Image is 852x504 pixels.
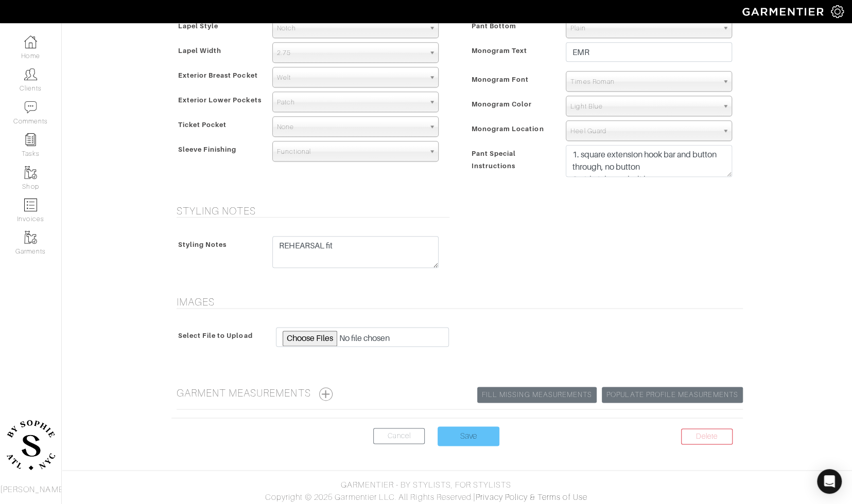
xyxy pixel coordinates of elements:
div: Open Intercom Messenger [817,469,842,494]
input: Save [438,426,499,446]
img: reminder-icon-8004d30b9f0a5d33ae49ab947aed9ed385cf756f9e5892f1edd6e32f2345188e.png [24,133,37,146]
span: Light Blue [570,96,718,117]
span: Sleeve Finishing [178,142,237,157]
span: 2.75 [277,43,425,63]
span: Exterior Lower Pockets [178,93,262,107]
textarea: 1. square extension hook bar and button through, no button 2. side tabs, no belt loops [566,145,732,177]
span: Copyright © 2025 Garmentier LLC. All Rights Reserved. [265,493,473,502]
img: clients-icon-6bae9207a08558b7cb47a8932f037763ab4055f8c8b6bfacd5dc20c3e0201464.png [24,68,37,81]
span: Welt [277,67,425,88]
a: Delete [681,428,733,444]
img: gear-icon-white-bd11855cb880d31180b6d7d6211b90ccbf57a29d726f0c71d8c61bd08dd39cc2.png [831,5,844,18]
span: Select File to Upload [178,328,253,343]
span: Pant Bottom [472,19,517,33]
a: Fill Missing Measurements [477,387,597,403]
span: Functional [277,141,425,162]
span: Monogram Text [472,43,528,58]
span: Lapel Style [178,19,219,33]
img: dashboard-icon-dbcd8f5a0b271acd01030246c82b418ddd0df26cd7fceb0bd07c9910d44c42f6.png [24,35,37,48]
span: Styling Notes [178,237,227,252]
span: Monogram Color [472,97,532,112]
span: Ticket Pocket [178,117,227,132]
h5: Styling Notes [177,205,449,217]
textarea: REHEARSAL [272,236,439,268]
img: garmentier-logo-header-white-b43fb05a5012e4ada735d5af1a66efaba907eab6374d6393d1fbf88cb4ef424d.png [737,3,831,21]
span: Lapel Width [178,43,222,58]
span: Times Roman [570,71,718,92]
span: Heel Guard [570,121,718,141]
h5: Images [177,296,743,308]
a: Populate Profile Measurements [602,387,742,403]
a: Cancel [373,428,425,444]
span: Exterior Breast Pocket [178,68,258,83]
span: Notch [277,18,425,39]
h5: Garment Measurements [177,387,743,401]
a: Privacy Policy & Terms of Use [476,493,587,502]
span: Monogram Location [472,121,544,136]
img: garments-icon-b7da505a4dc4fd61783c78ac3ca0ef83fa9d6f193b1c9dc38574b1d14d53ca28.png [24,231,37,244]
span: Plain [570,18,718,39]
span: Pant Special Instructions [472,146,516,173]
span: None [277,117,425,137]
span: Patch [277,92,425,113]
img: orders-icon-0abe47150d42831381b5fb84f609e132dff9fe21cb692f30cb5eec754e2cba89.png [24,199,37,211]
img: garments-icon-b7da505a4dc4fd61783c78ac3ca0ef83fa9d6f193b1c9dc38574b1d14d53ca28.png [24,166,37,179]
span: Monogram Font [472,72,529,87]
img: comment-icon-a0a6a9ef722e966f86d9cbdc48e553b5cf19dbc54f86b18d962a5391bc8f6eb6.png [24,101,37,114]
